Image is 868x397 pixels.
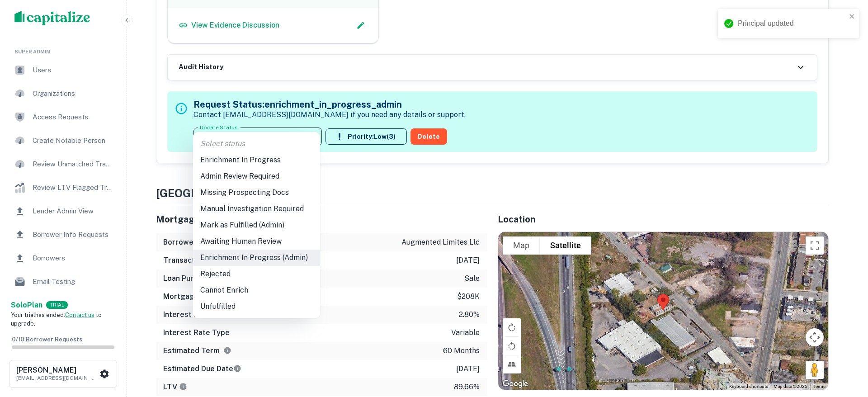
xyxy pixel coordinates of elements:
li: Mark as Fulfilled (Admin) [193,217,320,233]
iframe: Chat Widget [823,325,868,368]
li: Cannot Enrich [193,282,320,298]
button: close [849,13,855,21]
li: Missing Prospecting Docs [193,184,320,201]
li: Admin Review Required [193,168,320,184]
li: Enrichment In Progress (Admin) [193,250,320,266]
li: Rejected [193,266,320,282]
li: Enrichment In Progress [193,152,320,168]
li: Unfulfilled [193,298,320,315]
div: Principal updated [738,18,846,29]
li: Awaiting Human Review [193,233,320,250]
li: Manual Investigation Required [193,201,320,217]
